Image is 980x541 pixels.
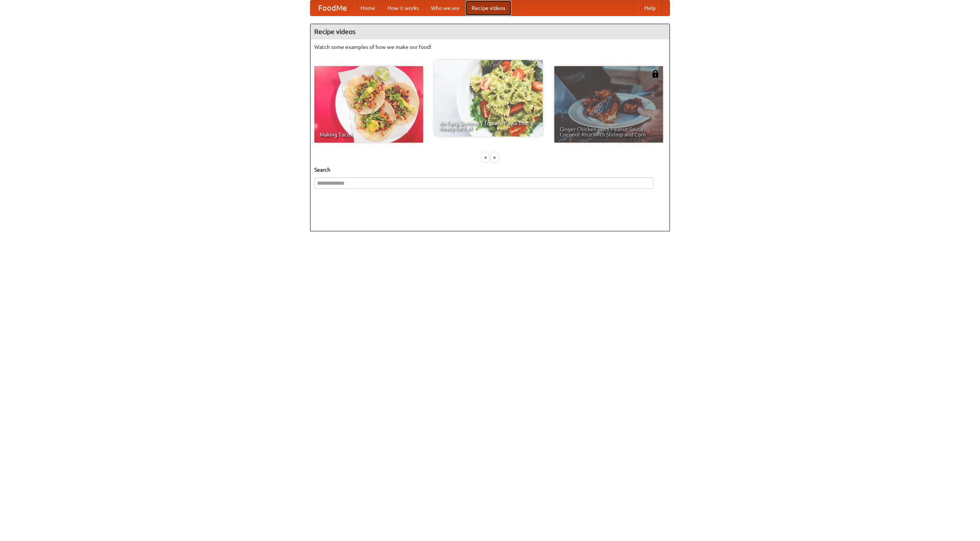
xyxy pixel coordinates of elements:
div: » [491,153,498,162]
a: Making Tacos [314,66,423,143]
a: Recipe videos [465,0,511,16]
h5: Search [314,166,666,174]
a: Who we are [425,0,465,16]
span: An Easy, Summery Tomato Pasta That's Ready for Fall [439,120,537,131]
p: Watch some examples of how we make our food! [314,43,666,51]
a: An Easy, Summery Tomato Pasta That's Ready for Fall [434,60,543,136]
h4: Recipe videos [310,24,670,39]
a: FoodMe [310,0,354,16]
a: Home [354,0,381,16]
div: « [482,153,489,162]
img: 483408.png [652,70,659,78]
span: Making Tacos [320,132,418,137]
a: How it works [381,0,425,16]
a: Help [638,0,662,16]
